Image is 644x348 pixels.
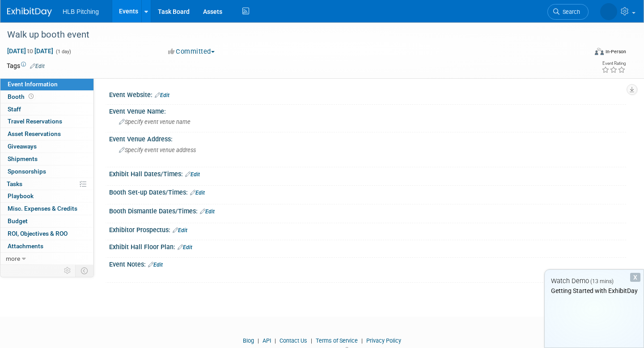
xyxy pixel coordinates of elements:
[7,8,52,17] img: ExhibitDay
[545,286,644,295] div: Getting Started with ExhibitDay
[8,155,38,162] span: Shipments
[0,115,93,127] a: Travel Reservations
[55,49,71,55] span: (1 day)
[109,240,626,252] div: Exhibit Hall Floor Plan:
[8,118,62,125] span: Travel Reservations
[109,132,626,144] div: Event Venue Address:
[8,217,28,225] span: Budget
[545,276,644,286] div: Watch Demo
[255,337,261,344] span: |
[0,253,93,265] a: more
[605,48,626,55] div: In-Person
[359,337,365,344] span: |
[0,78,93,90] a: Event Information
[30,63,45,69] a: Edit
[190,190,205,196] a: Edit
[155,92,169,98] a: Edit
[602,61,626,66] div: Event Rating
[0,128,93,140] a: Asset Reservations
[0,91,93,103] a: Booth
[0,240,93,252] a: Attachments
[4,27,573,43] div: Walk up booth event
[559,8,580,15] span: Search
[200,208,215,215] a: Edit
[8,81,58,88] span: Event Information
[8,168,46,175] span: Sponsorships
[595,48,604,55] img: Format-Inperson.png
[109,186,626,197] div: Booth Set-up Dates/Times:
[8,93,35,100] span: Booth
[7,180,22,187] span: Tasks
[280,337,307,344] a: Contact Us
[243,337,254,344] a: Blog
[185,171,200,178] a: Edit
[0,140,93,153] a: Giveaways
[309,337,314,344] span: |
[534,47,626,60] div: Event Format
[366,337,401,344] a: Privacy Policy
[173,227,187,233] a: Edit
[8,130,61,137] span: Asset Reservations
[109,223,626,235] div: Exhibitor Prospectus:
[109,88,626,100] div: Event Website:
[60,265,76,276] td: Personalize Event Tab Strip
[630,273,640,282] div: Dismiss
[600,3,617,20] img: Danielle Melfe
[0,153,93,165] a: Shipments
[0,103,93,115] a: Staff
[8,242,43,250] span: Attachments
[7,61,45,70] td: Tags
[0,215,93,227] a: Budget
[6,255,20,262] span: more
[8,192,34,199] span: Playbook
[178,244,192,250] a: Edit
[0,228,93,240] a: ROI, Objectives & ROO
[0,203,93,215] a: Misc. Expenses & Credits
[76,265,94,276] td: Toggle Event Tabs
[148,262,163,268] a: Edit
[119,119,191,125] span: Specify event venue name
[109,105,626,116] div: Event Venue Name:
[109,204,626,216] div: Booth Dismantle Dates/Times:
[63,8,99,15] span: HLB Pitching
[165,47,218,56] button: Committed
[0,166,93,178] a: Sponsorships
[263,337,271,344] a: API
[109,258,626,269] div: Event Notes:
[27,93,35,100] span: Booth not reserved yet
[316,337,358,344] a: Terms of Service
[0,178,93,190] a: Tasks
[547,4,589,20] a: Search
[8,143,37,150] span: Giveaways
[109,167,626,179] div: Exhibit Hall Dates/Times:
[26,47,34,55] span: to
[119,147,196,153] span: Specify event venue address
[8,205,77,212] span: Misc. Expenses & Credits
[590,278,614,284] span: (13 mins)
[272,337,278,344] span: |
[8,106,21,113] span: Staff
[7,47,54,55] span: [DATE] [DATE]
[8,230,68,237] span: ROI, Objectives & ROO
[0,190,93,202] a: Playbook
